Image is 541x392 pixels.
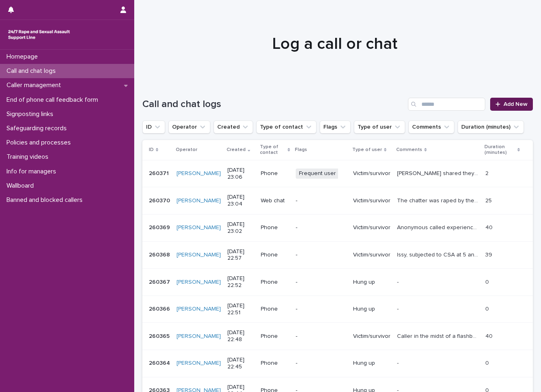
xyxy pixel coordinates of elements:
[3,67,62,75] p: Call and chat logs
[504,101,528,107] span: Add New
[227,329,254,343] p: [DATE] 22:48
[3,125,73,132] p: Safeguarding records
[142,99,405,110] h1: Call and chat logs
[177,306,221,313] a: [PERSON_NAME]
[296,169,339,179] span: Frequent user
[3,110,60,118] p: Signposting links
[149,169,170,177] p: 260371
[261,224,289,231] p: Phone
[177,197,221,204] a: [PERSON_NAME]
[397,358,400,367] p: -
[261,360,289,367] p: Phone
[177,279,221,286] a: [PERSON_NAME]
[142,34,527,54] h1: Log a call or chat
[458,120,524,134] button: Duration (minutes)
[353,252,390,258] p: Victim/survivor
[295,145,307,154] p: Flags
[353,197,390,204] p: Victim/survivor
[142,214,533,241] tr: 260369260369 [PERSON_NAME] [DATE] 23:02Phone-Victim/survivorAnonymous called experienced sexual h...
[3,139,77,147] p: Policies and processes
[149,223,172,231] p: 260369
[353,306,390,313] p: Hung up
[227,275,254,289] p: [DATE] 22:52
[353,224,390,231] p: Victim/survivor
[149,277,172,286] p: 260367
[396,145,422,154] p: Comments
[296,333,347,340] p: -
[3,168,63,175] p: Info for managers
[177,224,221,231] a: [PERSON_NAME]
[227,167,254,181] p: [DATE] 23:06
[3,81,68,89] p: Caller management
[353,360,390,367] p: Hung up
[320,120,351,134] button: Flags
[177,360,221,367] a: [PERSON_NAME]
[397,223,480,231] p: Anonymous called experienced sexual harassment at age 14/15, and was sexually abused by a man she...
[3,53,44,61] p: Homepage
[353,279,390,286] p: Hung up
[176,145,197,154] p: Operator
[142,120,165,134] button: ID
[260,142,286,158] p: Type of contact
[149,304,172,313] p: 260366
[149,196,172,204] p: 260370
[296,252,347,258] p: -
[168,120,210,134] button: Operator
[490,98,533,111] a: Add New
[296,360,347,367] p: -
[485,196,493,204] p: 25
[142,187,533,215] tr: 260370260370 [PERSON_NAME] [DATE] 23:04Web chat-Victim/survivorThe chatter was raped by their gir...
[261,197,289,204] p: Web chat
[227,221,254,235] p: [DATE] 23:02
[142,350,533,377] tr: 260364260364 [PERSON_NAME] [DATE] 22:45Phone-Hung up-- 00
[177,170,221,177] a: [PERSON_NAME]
[397,250,480,258] p: Issy, subjected to CSA at 5 and SV at 19, ex husband was abusive. We talked about how Issy feels ...
[397,331,480,340] p: Caller in the midst of a flashback/panic attack. Grounding and visualisation used to good effect....
[485,331,494,340] p: 40
[142,241,533,269] tr: 260368260368 [PERSON_NAME] [DATE] 22:57Phone-Victim/survivorIssy, subjected to CSA at 5 and SV at...
[296,306,347,313] p: -
[142,160,533,187] tr: 260371260371 [PERSON_NAME] [DATE] 23:06PhoneFrequent userVictim/survivor[PERSON_NAME] shared they...
[484,142,515,158] p: Duration (minutes)
[149,250,172,258] p: 260368
[408,98,485,111] input: Search
[485,304,491,313] p: 0
[149,331,171,340] p: 260365
[3,182,40,190] p: Wallboard
[261,333,289,340] p: Phone
[408,120,454,134] button: Comments
[256,120,316,134] button: Type of contact
[397,277,400,286] p: -
[485,277,491,286] p: 0
[261,306,289,313] p: Phone
[397,196,480,204] p: The chatter was raped by their girlfriend last month. Their girlfriend had put her hands around h...
[227,145,246,154] p: Created
[352,145,382,154] p: Type of user
[296,224,347,231] p: -
[261,170,289,177] p: Phone
[227,194,254,208] p: [DATE] 23:04
[142,296,533,323] tr: 260366260366 [PERSON_NAME] [DATE] 22:51Phone-Hung up-- 00
[296,197,347,204] p: -
[485,223,494,231] p: 40
[7,26,72,43] img: rhQMoQhaT3yELyF149Cw
[177,252,221,258] a: [PERSON_NAME]
[214,120,253,134] button: Created
[485,169,490,177] p: 2
[397,304,400,313] p: -
[353,170,390,177] p: Victim/survivor
[149,358,172,367] p: 260364
[3,96,105,104] p: End of phone call feedback form
[3,196,89,204] p: Banned and blocked callers
[261,252,289,258] p: Phone
[3,153,55,161] p: Training videos
[261,279,289,286] p: Phone
[227,357,254,370] p: [DATE] 22:45
[353,333,390,340] p: Victim/survivor
[142,323,533,350] tr: 260365260365 [PERSON_NAME] [DATE] 22:48Phone-Victim/survivorCaller in the midst of a flashback/pa...
[149,145,154,154] p: ID
[354,120,405,134] button: Type of user
[227,248,254,262] p: [DATE] 22:57
[142,269,533,296] tr: 260367260367 [PERSON_NAME] [DATE] 22:52Phone-Hung up-- 00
